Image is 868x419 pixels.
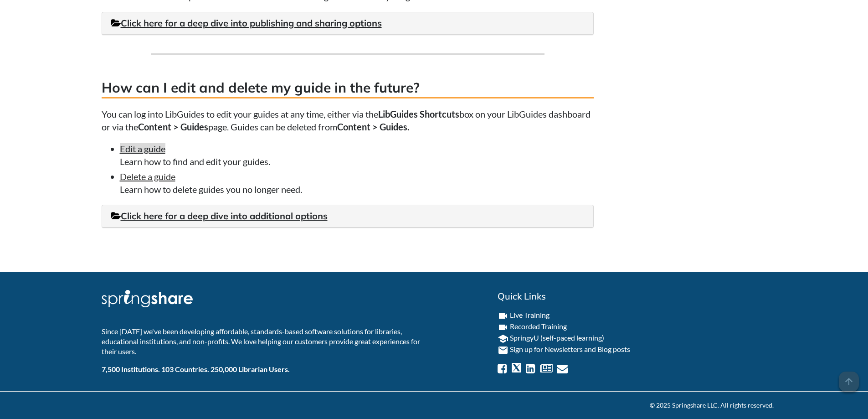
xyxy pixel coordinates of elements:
a: Delete a guide [120,171,175,182]
a: Click here for a deep dive into additional options [111,210,328,222]
h2: Quick Links [498,290,767,303]
h3: How can I edit and delete my guide in the future? [102,78,594,98]
a: Recorded Training [510,322,567,331]
a: SpringyU (self-paced learning) [510,333,604,342]
strong: Content > Guides. [337,121,410,132]
i: school [498,333,508,344]
a: Edit a guide [120,143,165,154]
p: You can log into LibGuides to edit your guides at any time, either via the box on your LibGuides ... [102,108,594,133]
strong: Content > Guides [138,121,208,132]
img: Springshare [102,290,193,307]
p: Since [DATE] we've been developing affordable, standards-based software solutions for libraries, ... [102,326,427,357]
div: © 2025 Springshare LLC. All rights reserved. [95,401,774,410]
i: videocam [498,322,508,333]
a: arrow_upward [839,372,859,383]
li: Learn how to delete guides you no longer need. [120,170,594,196]
span: arrow_upward [839,372,859,392]
strong: LibGuides Shortcuts [378,109,459,119]
a: Click here for a deep dive into publishing and sharing options [111,17,382,29]
b: 7,500 Institutions. 103 Countries. 250,000 Librarian Users. [102,365,290,373]
a: Live Training [510,310,550,319]
a: Sign up for Newsletters and Blog posts [510,345,630,353]
i: email [498,345,508,356]
li: Learn how to find and edit your guides. [120,142,594,168]
i: videocam [498,310,508,321]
